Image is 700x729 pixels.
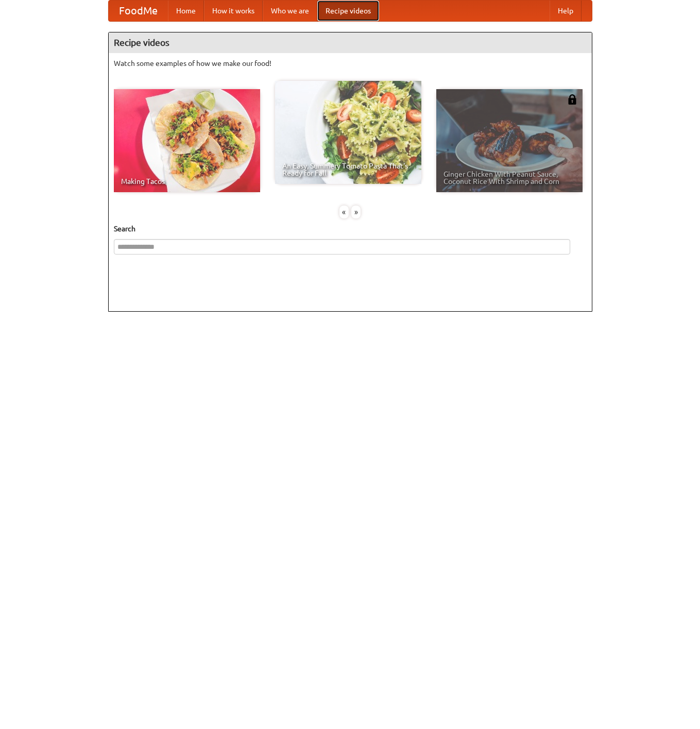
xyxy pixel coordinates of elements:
div: » [351,206,361,218]
a: Who we are [263,1,317,21]
a: Recipe videos [317,1,379,21]
a: FoodMe [109,1,168,21]
p: Watch some examples of how we make our food! [114,58,587,69]
span: An Easy, Summery Tomato Pasta That's Ready for Fall [282,162,414,177]
a: Home [168,1,204,21]
img: 483408.png [567,94,577,105]
a: Making Tacos [114,89,260,192]
div: « [339,206,349,218]
h5: Search [114,224,587,234]
span: Making Tacos [121,178,253,185]
h4: Recipe videos [109,32,592,53]
a: Help [550,1,582,21]
a: An Easy, Summery Tomato Pasta That's Ready for Fall [275,81,421,184]
a: How it works [204,1,263,21]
